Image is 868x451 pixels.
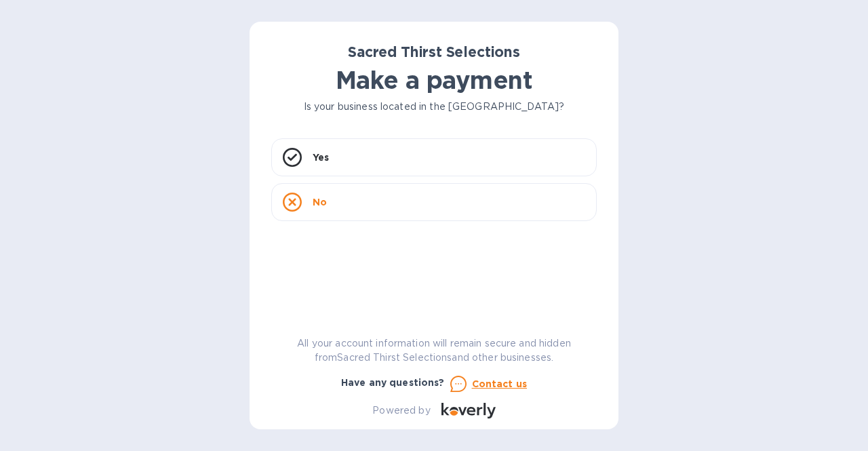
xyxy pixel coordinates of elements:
[271,66,597,94] h1: Make a payment
[372,404,430,418] p: Powered by
[271,336,597,365] p: All your account information will remain secure and hidden from Sacred Thirst Selections and othe...
[348,43,520,60] b: Sacred Thirst Selections
[313,151,329,164] p: Yes
[313,195,327,209] p: No
[271,100,597,114] p: Is your business located in the [GEOGRAPHIC_DATA]?
[472,378,528,389] u: Contact us
[341,377,445,388] b: Have any questions?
